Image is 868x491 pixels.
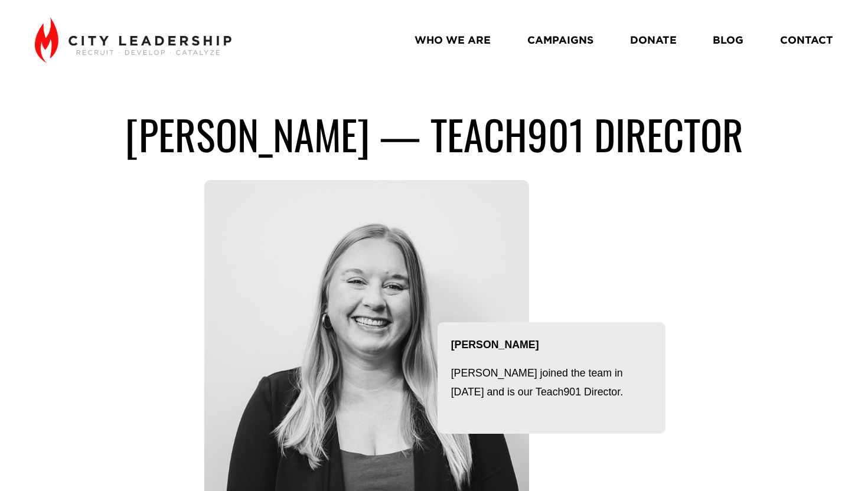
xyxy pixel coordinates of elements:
h1: [PERSON_NAME] — TEACH901 Director [35,109,833,159]
a: CAMPAIGNS [527,30,593,51]
a: WHO WE ARE [415,30,491,51]
img: City Leadership - Recruit. Develop. Catalyze. [35,17,231,63]
a: CONTACT [780,30,833,51]
a: DONATE [630,30,677,51]
strong: [PERSON_NAME] [451,339,539,351]
a: BLOG [713,30,743,51]
p: [PERSON_NAME] joined the team in [DATE] and is our Teach901 Director. [451,364,652,402]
